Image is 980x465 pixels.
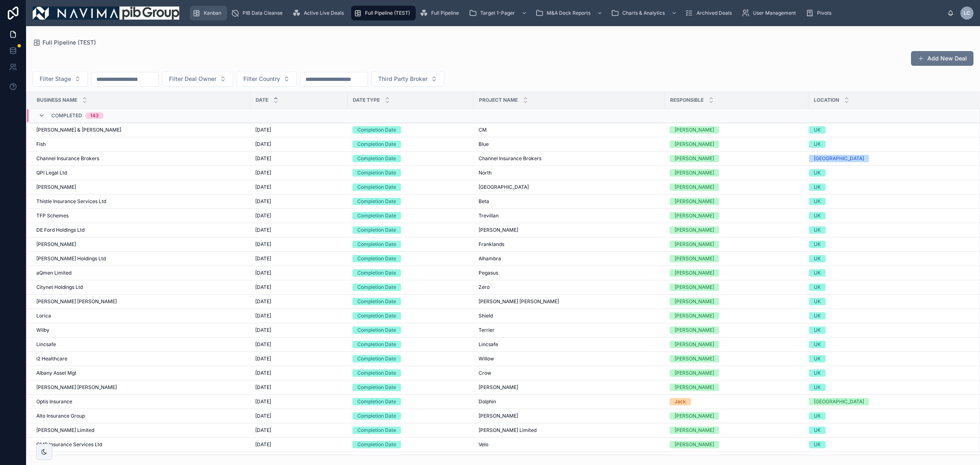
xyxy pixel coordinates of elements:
[255,355,343,362] a: [DATE]
[352,126,469,134] a: Completion Date
[255,155,343,162] a: [DATE]
[670,155,804,162] a: [PERSON_NAME]
[479,327,494,333] span: Terrier
[479,127,487,133] span: CM
[357,198,396,205] div: Completion Date
[255,313,271,319] span: [DATE]
[42,38,96,47] span: Full Pipeline (TEST)
[243,10,283,16] span: PIB Data Cleanse
[357,326,396,334] div: Completion Date
[255,398,271,405] span: [DATE]
[479,184,660,190] a: [GEOGRAPHIC_DATA]
[670,241,804,248] a: [PERSON_NAME]
[675,169,714,177] div: [PERSON_NAME]
[36,370,76,376] span: Albany Asset Mgt
[36,227,85,233] span: DE Ford Holdings Ltd
[36,355,245,362] a: i2 Healthcare
[255,398,343,405] a: [DATE]
[809,255,969,262] a: UK
[357,341,396,348] div: Completion Date
[190,6,227,20] a: Kanban
[255,198,343,205] a: [DATE]
[255,270,271,276] span: [DATE]
[357,412,396,420] div: Completion Date
[352,183,469,191] a: Completion Date
[36,198,106,205] span: Thistle Insurance Services Ltd
[36,284,245,291] a: Citynet Holdings Ltd
[479,398,496,405] span: Dolphin
[479,270,660,276] a: Pegasus
[352,155,469,162] a: Completion Date
[255,413,343,419] a: [DATE]
[357,241,396,248] div: Completion Date
[670,198,804,205] a: [PERSON_NAME]
[670,298,804,305] a: [PERSON_NAME]
[36,427,245,434] a: [PERSON_NAME] Limited
[352,212,469,219] a: Completion Date
[675,298,714,305] div: [PERSON_NAME]
[809,241,969,248] a: UK
[36,355,67,362] span: i2 Healthcare
[697,10,732,16] span: Archived Deals
[255,270,343,276] a: [DATE]
[352,312,469,320] a: Completion Date
[814,241,821,248] div: UK
[357,183,396,191] div: Completion Date
[36,241,76,248] span: [PERSON_NAME]
[36,384,117,391] span: [PERSON_NAME] [PERSON_NAME]
[352,384,469,391] a: Completion Date
[255,341,271,348] span: [DATE]
[479,170,660,176] a: North
[255,127,271,133] span: [DATE]
[36,427,94,434] span: [PERSON_NAME] Limited
[204,10,221,16] span: Kanban
[809,412,969,420] a: UK
[809,369,969,377] a: UK
[357,226,396,234] div: Completion Date
[466,6,531,20] a: Target 1-Pager
[814,141,821,148] div: UK
[243,75,280,83] span: Filter Country
[255,355,271,362] span: [DATE]
[352,226,469,234] a: Completion Date
[36,370,245,376] a: Albany Asset Mgt
[255,127,343,133] a: [DATE]
[670,183,804,191] a: [PERSON_NAME]
[675,384,714,391] div: [PERSON_NAME]
[255,370,271,376] span: [DATE]
[352,141,469,148] a: Completion Date
[352,198,469,205] a: Completion Date
[809,226,969,234] a: UK
[670,212,804,219] a: [PERSON_NAME]
[675,412,714,420] div: [PERSON_NAME]
[255,241,271,248] span: [DATE]
[357,126,396,134] div: Completion Date
[357,427,396,434] div: Completion Date
[809,298,969,305] a: UK
[352,412,469,420] a: Completion Date
[479,341,660,348] a: Lincsafe
[255,255,343,262] a: [DATE]
[480,10,515,16] span: Target 1-Pager
[352,241,469,248] a: Completion Date
[683,6,737,20] a: Archived Deals
[753,10,796,16] span: User Management
[33,71,88,87] button: Select Button
[357,155,396,162] div: Completion Date
[814,312,821,320] div: UK
[479,198,489,205] span: Beta
[36,384,245,391] a: [PERSON_NAME] [PERSON_NAME]
[36,155,245,162] a: Channel Insurance Brokers
[186,4,947,22] div: scrollable content
[911,51,973,66] a: Add New Deal
[255,227,271,233] span: [DATE]
[36,155,99,162] span: Channel Insurance Brokers
[479,141,660,148] a: Blue
[36,341,56,348] span: Lincsafe
[675,398,686,405] div: Jack
[365,10,410,16] span: Full Pipeline (TEST)
[814,198,821,205] div: UK
[479,284,490,291] span: Zero
[36,141,46,148] span: Fish
[675,226,714,234] div: [PERSON_NAME]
